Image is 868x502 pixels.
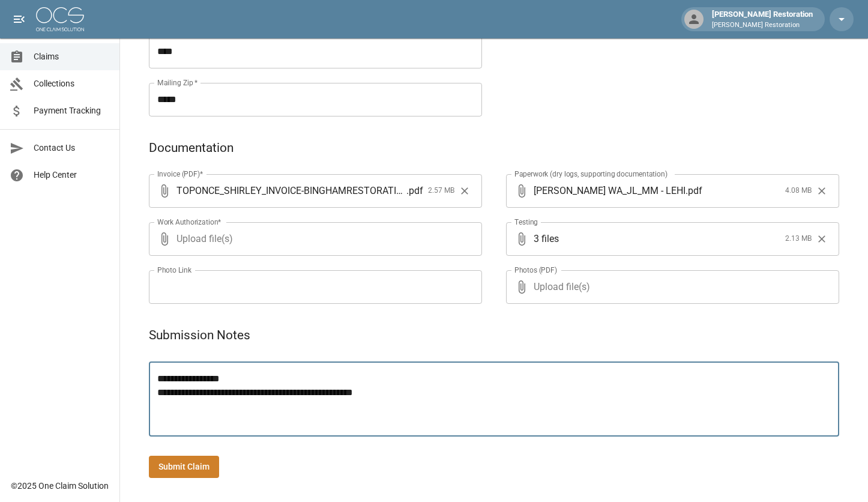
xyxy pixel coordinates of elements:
button: Clear [813,182,831,200]
span: Upload file(s) [534,270,807,304]
img: ocs-logo-white-transparent.png [36,7,84,31]
div: © 2025 One Claim Solution [11,480,109,492]
label: Photo Link [157,265,191,275]
label: Mailing Zip [157,77,198,88]
label: Mailing State [157,29,204,40]
span: Payment Tracking [34,104,110,117]
label: Work Authorization* [157,217,222,227]
span: Help Center [34,169,110,181]
span: Contact Us [34,142,110,154]
span: TOPONCE_SHIRLEY_INVOICE-BINGHAMRESTORATION-LEHI [176,184,406,198]
span: 2.57 MB [428,185,454,197]
button: Clear [456,182,474,200]
button: open drawer [7,7,31,31]
span: Claims [34,50,110,63]
div: [PERSON_NAME] Restoration [707,8,818,30]
span: . pdf [686,184,702,198]
label: Testing [514,217,538,227]
label: Paperwork (dry logs, supporting documentation) [514,169,668,179]
label: Photos (PDF) [514,265,557,275]
span: Upload file(s) [176,222,450,256]
span: [PERSON_NAME] WA_JL_MM - LEHI [534,184,686,198]
label: Invoice (PDF)* [157,169,203,179]
span: 2.13 MB [785,233,812,245]
button: Clear [813,230,831,248]
span: Collections [34,77,110,90]
span: . pdf [406,184,423,198]
button: Submit Claim [149,456,219,478]
span: 4.08 MB [785,185,812,197]
span: 3 files [534,222,780,256]
p: [PERSON_NAME] Restoration [712,20,813,31]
